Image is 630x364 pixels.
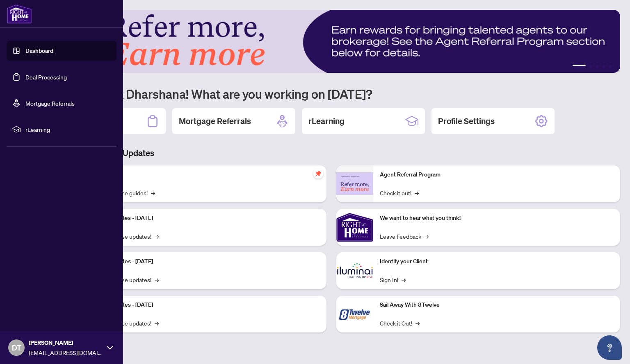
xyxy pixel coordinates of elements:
span: [PERSON_NAME] [29,338,103,347]
img: Sail Away With 8Twelve [336,296,373,332]
span: → [415,319,420,328]
p: Self-Help [86,170,320,179]
a: Deal Processing [25,73,67,81]
button: 4 [602,65,605,68]
span: → [155,275,159,284]
p: Sail Away With 8Twelve [380,301,614,310]
h3: Brokerage & Industry Updates [43,147,620,159]
h1: Welcome back Dharshana! What are you working on [DATE]? [43,86,620,102]
img: Identify your Client [336,252,373,289]
img: Agent Referral Program [336,172,373,195]
span: → [155,232,159,241]
button: 5 [609,65,612,68]
span: → [151,188,155,197]
img: logo [7,4,32,24]
img: Slide 0 [43,10,620,73]
p: Identify your Client [380,257,614,266]
img: We want to hear what you think! [336,209,373,246]
h2: Profile Settings [438,115,495,127]
p: We want to hear what you think! [380,214,614,223]
p: Platform Updates - [DATE] [86,257,320,266]
button: 2 [589,65,592,68]
button: 1 [573,65,586,68]
a: Sign In!→ [380,275,406,284]
span: rLearning [25,125,111,134]
span: → [402,275,406,284]
h2: rLearning [308,115,345,127]
button: 3 [596,65,599,68]
button: Open asap [597,335,622,360]
a: Dashboard [25,47,53,54]
span: pushpin [313,169,323,179]
span: → [425,232,429,241]
h2: Mortgage Referrals [179,115,251,127]
a: Leave Feedback→ [380,232,429,241]
span: → [155,319,159,328]
span: DT [12,342,21,353]
a: Check it Out!→ [380,319,420,328]
p: Platform Updates - [DATE] [86,214,320,223]
p: Platform Updates - [DATE] [86,301,320,310]
span: [EMAIL_ADDRESS][DOMAIN_NAME] [29,348,103,357]
a: Check it out!→ [380,188,419,197]
p: Agent Referral Program [380,170,614,179]
a: Mortgage Referrals [25,99,75,107]
span: → [415,188,419,197]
